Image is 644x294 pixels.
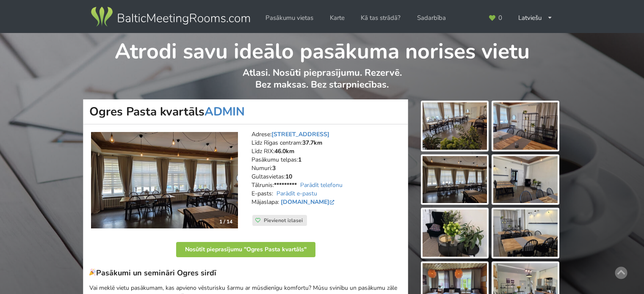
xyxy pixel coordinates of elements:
[493,156,558,203] img: Ogres Pasta kvartāls | Ogre | Pasākumu vieta - galerijas bilde
[271,130,329,138] a: [STREET_ADDRESS]
[274,147,294,155] strong: 46.0km
[89,269,96,275] img: 🎉
[252,130,402,215] address: Adrese: Līdz Rīgas centram: Līdz RIX: Pasākumu telpas: Numuri: Gultasvietas: Tālrunis: E-pasts: M...
[214,215,238,228] div: 1 / 14
[302,139,322,147] strong: 37.7km
[411,10,452,26] a: Sadarbība
[285,173,292,181] strong: 10
[300,181,343,189] a: Parādīt telefonu
[205,104,245,120] a: ADMIN
[83,67,561,99] p: Atlasi. Nosūti pieprasījumu. Rezervē. Bez maksas. Bez starpniecības.
[276,190,317,198] a: Parādīt e-pastu
[264,217,303,224] span: Pievienot izlasei
[423,209,487,257] img: Ogres Pasta kvartāls | Ogre | Pasākumu vieta - galerijas bilde
[423,102,487,150] img: Ogres Pasta kvartāls | Ogre | Pasākumu vieta - galerijas bilde
[498,15,502,21] span: 0
[83,99,408,124] h1: Ogres Pasta kvartāls
[89,5,252,29] img: Baltic Meeting Rooms
[298,156,301,164] strong: 1
[83,33,561,65] h1: Atrodi savu ideālo pasākuma norises vietu
[493,209,558,257] img: Ogres Pasta kvartāls | Ogre | Pasākumu vieta - galerijas bilde
[91,132,238,228] img: Svinību telpa | Ogre | Ogres Pasta kvartāls
[324,10,351,26] a: Karte
[260,10,319,26] a: Pasākumu vietas
[89,268,402,278] h3: Pasākumi un semināri Ogres sirdī
[355,10,406,26] a: Kā tas strādā?
[512,10,558,26] div: Latviešu
[281,198,336,206] a: [DOMAIN_NAME]
[493,102,558,150] img: Ogres Pasta kvartāls | Ogre | Pasākumu vieta - galerijas bilde
[176,242,315,257] button: Nosūtīt pieprasījumu "Ogres Pasta kvartāls"
[91,132,238,228] a: Svinību telpa | Ogre | Ogres Pasta kvartāls 1 / 14
[423,156,487,203] img: Ogres Pasta kvartāls | Ogre | Pasākumu vieta - galerijas bilde
[272,164,276,172] strong: 3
